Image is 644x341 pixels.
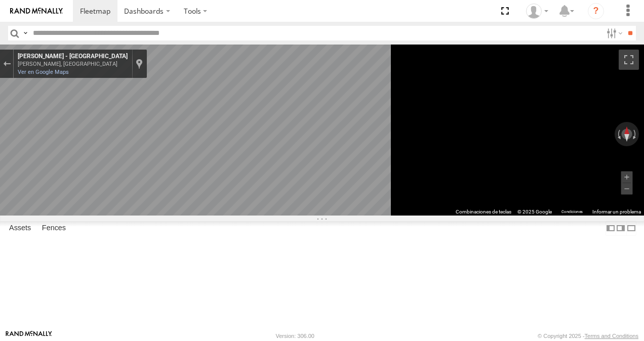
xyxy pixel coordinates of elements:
a: Informar un problema [592,209,641,215]
span: © 2025 Google [517,209,552,215]
button: Combinaciones de teclas [456,208,511,216]
button: Rotar en el sentido de las manecillas del reloj [632,122,639,146]
label: Dock Summary Table to the Right [616,221,626,236]
label: Search Filter Options [602,26,624,40]
button: Alejar [621,183,633,195]
label: Fences [37,221,71,235]
div: [PERSON_NAME] - [GEOGRAPHIC_DATA] [18,53,128,61]
label: Assets [4,221,36,235]
label: Search Query [21,26,29,40]
button: Restablecer la vista [622,122,632,146]
i: ? [588,3,604,19]
a: Visit our Website [6,331,52,341]
button: Acercar [621,172,633,183]
a: Ver en Google Maps [18,69,69,75]
a: Terms and Conditions [585,333,638,339]
a: Condiciones (se abre en una nueva pestaña) [561,210,583,214]
label: Dock Summary Table to the Left [606,221,616,236]
a: Mostrar ubicación en el mapa [136,58,143,69]
img: rand-logo.svg [10,8,63,15]
button: Activar o desactivar la vista de pantalla completa [619,50,639,70]
label: Hide Summary Table [626,221,636,236]
div: Version: 306.00 [276,333,314,339]
button: Rotar en sentido antihorario [615,122,622,146]
div: © Copyright 2025 - [538,333,638,339]
div: [PERSON_NAME], [GEOGRAPHIC_DATA] [18,61,128,67]
div: XPD GLOBAL [522,4,552,19]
